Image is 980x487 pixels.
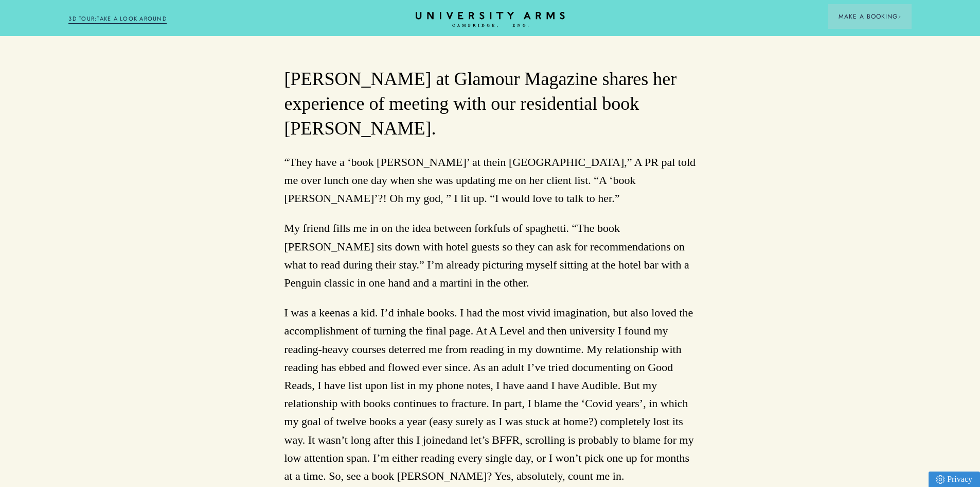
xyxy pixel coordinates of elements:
[284,67,696,141] h3: [PERSON_NAME] at Glamour Magazine shares her experience of meeting with our residential book [PER...
[929,472,980,487] a: Privacy
[284,153,696,208] p: “They have a ‘book [PERSON_NAME]’ at the in [GEOGRAPHIC_DATA],” A PR pal told me over lunch one d...
[284,219,696,292] p: My friend fills me in on the idea between forkfuls of spaghetti. “The book [PERSON_NAME] sits dow...
[839,12,901,21] span: Make a Booking
[936,475,945,484] img: Privacy
[68,14,167,24] a: 3D TOUR:TAKE A LOOK AROUND
[828,4,912,29] button: Make a BookingArrow icon
[416,12,565,28] a: Home
[284,304,696,485] p: I was a keen as a kid. I’d inhale books. I had the most vivid imagination, but also loved the acc...
[898,15,901,19] img: Arrow icon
